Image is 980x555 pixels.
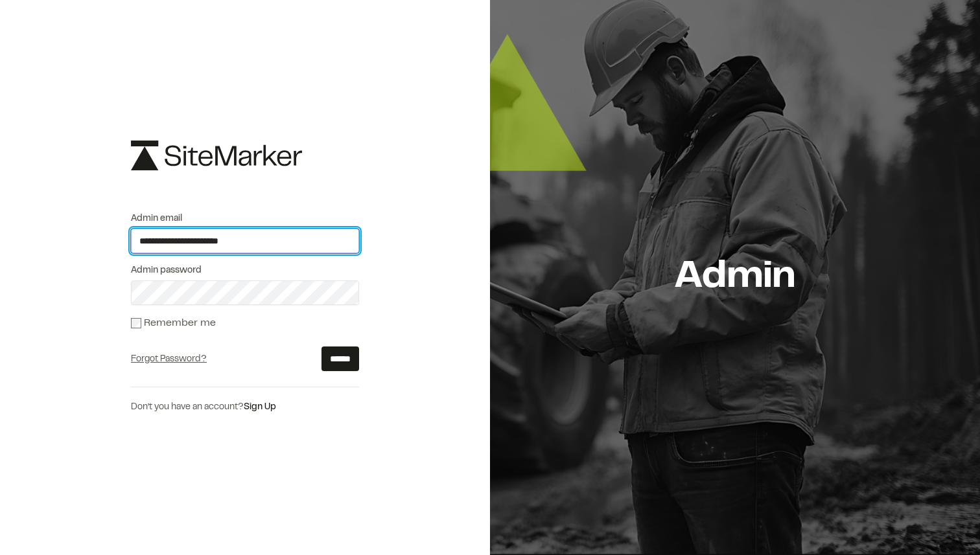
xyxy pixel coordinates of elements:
h1: Admin [675,255,795,301]
label: Remember me [144,319,216,328]
a: Sign Up [244,403,276,411]
a: Forgot Password? [131,356,207,363]
label: Admin password [131,264,359,278]
img: logo-black-rebrand.svg [131,141,302,170]
div: Don’t you have an account? [131,400,359,414]
label: Admin email [131,212,359,226]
